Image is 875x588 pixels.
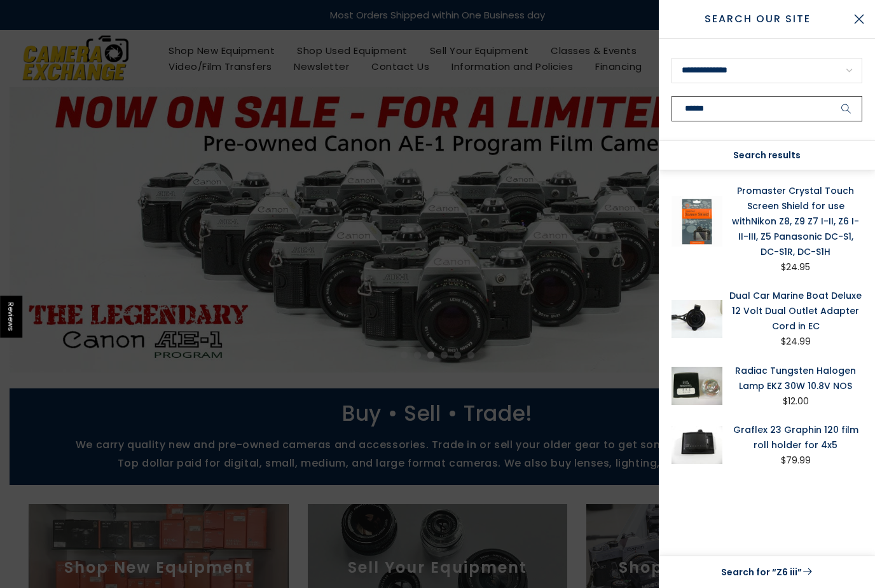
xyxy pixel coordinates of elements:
[783,393,809,409] div: $12.00
[843,3,875,35] button: Close Search
[729,288,862,334] a: Dual Car Marine Boat Deluxe 12 Volt Dual Outlet Adapter Cord in EC
[781,259,810,275] div: $24.95
[672,564,862,580] a: Search for “Z6 iii”
[781,334,811,350] div: $24.99
[672,288,722,350] img: Dual Car Marine Boat Deluxe 12 Volt Dual Outlet Adapter Cord in EC Other Items Generic 9271706
[729,183,862,259] a: Promaster Crystal Touch Screen Shield for use withNikon Z8, Z9 Z7 I-II, Z6 I-II-III, Z5 Panasonic...
[729,422,862,453] a: Graflex 23 Graphin 120 film roll holder for 4x5
[672,183,722,259] img: Promaster Crystal Touch Screen Shield for use with Nikon Z7, Z6/Panasonic DC-S1, DC-S1R, DC LCD P...
[659,141,875,170] div: Search results
[781,453,811,468] div: $79.99
[672,363,722,409] img: Radiac Tungsten Halogen Lamp EKZ 30W 10.8V NOS Lamps and Bulbs Various GE-EKZ
[672,11,843,27] span: Search Our Site
[729,363,862,393] a: Radiac Tungsten Halogen Lamp EKZ 30W 10.8V NOS
[672,422,722,468] img: Graflex 23 Graphin 120 film roll holder for 4x5 Large Format Equipment - Film Holders Graflex 120...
